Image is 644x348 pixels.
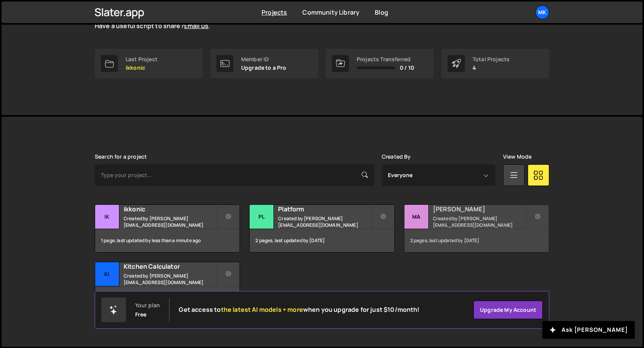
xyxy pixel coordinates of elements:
[95,49,203,78] a: Last Project ikkonic
[135,302,160,308] div: Your plan
[433,215,526,228] small: Created by [PERSON_NAME][EMAIL_ADDRESS][DOMAIN_NAME]
[124,215,216,228] small: Created by [PERSON_NAME][EMAIL_ADDRESS][DOMAIN_NAME]
[184,22,208,30] a: Email us
[542,321,635,339] button: Ask [PERSON_NAME]
[404,229,549,252] div: 2 pages, last updated by [DATE]
[126,65,158,71] p: ikkonic
[375,8,388,17] a: Blog
[95,229,240,252] div: 1 page, last updated by less than a minute ago
[535,5,549,19] a: MK
[473,65,510,71] p: 4
[382,154,411,160] label: Created By
[95,154,147,160] label: Search for a project
[302,8,359,17] a: Community Library
[126,56,158,62] div: Last Project
[124,205,216,213] h2: ikkonic
[241,65,287,71] p: Upgrade to a Pro
[404,205,429,229] div: Ma
[250,205,274,229] div: Pl
[179,306,419,313] h2: Get access to when you upgrade for just $10/month!
[250,229,394,252] div: 2 pages, last updated by [DATE]
[135,311,147,318] div: Free
[241,56,287,62] div: Member ID
[262,8,287,17] a: Projects
[473,56,510,62] div: Total Projects
[400,65,414,71] span: 0 / 10
[95,164,374,186] input: Type your project...
[249,204,394,253] a: Pl Platform Created by [PERSON_NAME][EMAIL_ADDRESS][DOMAIN_NAME] 2 pages, last updated by [DATE]
[221,305,303,314] span: the latest AI models + more
[95,262,119,286] div: Ki
[124,273,216,286] small: Created by [PERSON_NAME][EMAIL_ADDRESS][DOMAIN_NAME]
[503,154,532,160] label: View Mode
[124,262,216,271] h2: Kitchen Calculator
[404,204,549,253] a: Ma [PERSON_NAME] Created by [PERSON_NAME][EMAIL_ADDRESS][DOMAIN_NAME] 2 pages, last updated by [D...
[433,205,526,213] h2: [PERSON_NAME]
[95,262,240,310] a: Ki Kitchen Calculator Created by [PERSON_NAME][EMAIL_ADDRESS][DOMAIN_NAME] 1 page, last updated b...
[278,205,371,213] h2: Platform
[357,56,414,62] div: Projects Transferred
[473,301,543,319] a: Upgrade my account
[278,215,371,228] small: Created by [PERSON_NAME][EMAIL_ADDRESS][DOMAIN_NAME]
[95,205,119,229] div: ik
[95,286,240,310] div: 1 page, last updated by [DATE]
[95,204,240,253] a: ik ikkonic Created by [PERSON_NAME][EMAIL_ADDRESS][DOMAIN_NAME] 1 page, last updated by less than...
